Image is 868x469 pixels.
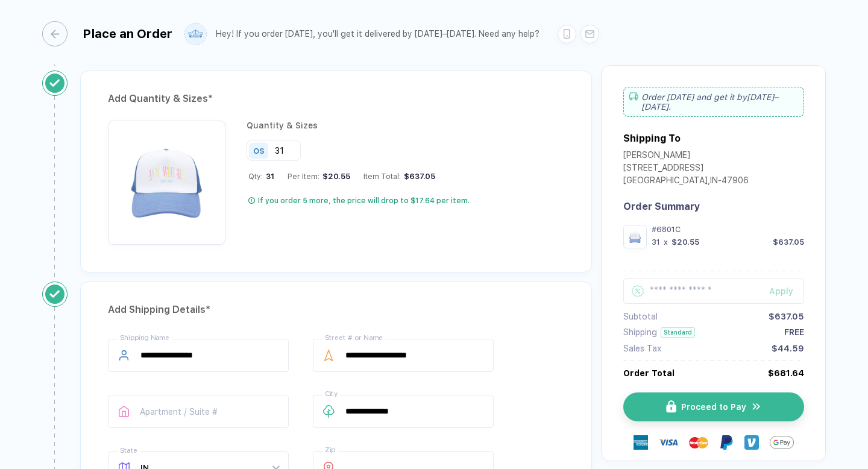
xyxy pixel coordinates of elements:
[258,196,470,206] div: If you order 5 more, the price will drop to $17.64 per item.
[108,300,564,319] div: Add Shipping Details
[770,430,794,455] img: GPay
[253,146,265,155] div: OS
[744,435,759,450] img: Venmo
[363,172,435,181] div: Item Total:
[108,89,564,109] div: Add Quantity & Sizes
[401,172,435,181] div: $637.05
[634,435,648,450] img: express
[623,312,658,321] div: Subtotal
[248,172,274,181] div: Qty:
[751,401,762,412] img: icon
[623,133,681,144] div: Shipping To
[689,433,708,452] img: master-card
[768,368,804,378] div: $681.64
[719,435,734,450] img: Paypal
[623,150,749,163] div: [PERSON_NAME]
[671,238,699,247] div: $20.55
[288,172,350,181] div: Per Item:
[659,433,678,452] img: visa
[623,392,804,421] button: iconProceed to Payicon
[216,29,539,39] div: Hey! If you order [DATE], you'll get it delivered by [DATE]–[DATE]. Need any help?
[623,175,749,188] div: [GEOGRAPHIC_DATA] , IN - 47906
[623,87,804,117] div: Order [DATE] and get it by [DATE]–[DATE] .
[623,344,661,353] div: Sales Tax
[773,238,804,247] div: $637.05
[185,24,206,45] img: user profile
[769,286,804,296] div: Apply
[662,238,669,247] div: x
[623,201,804,212] div: Order Summary
[681,402,746,412] span: Proceed to Pay
[319,172,350,181] div: $20.55
[652,238,660,247] div: 31
[263,172,274,181] span: 31
[623,163,749,175] div: [STREET_ADDRESS]
[623,327,657,337] div: Shipping
[769,312,804,321] div: $637.05
[114,127,219,232] img: 7200fd3a-fcb4-40e1-9667-06aa38447222_nt_front_1757093092483.jpg
[784,327,804,337] div: FREE
[652,225,804,234] div: #6801C
[666,400,676,413] img: icon
[247,121,470,130] div: Quantity & Sizes
[626,228,644,245] img: 7200fd3a-fcb4-40e1-9667-06aa38447222_nt_front_1757093092483.jpg
[754,279,804,304] button: Apply
[661,327,695,338] div: Standard
[772,344,804,353] div: $44.59
[623,368,675,378] div: Order Total
[83,27,172,41] div: Place an Order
